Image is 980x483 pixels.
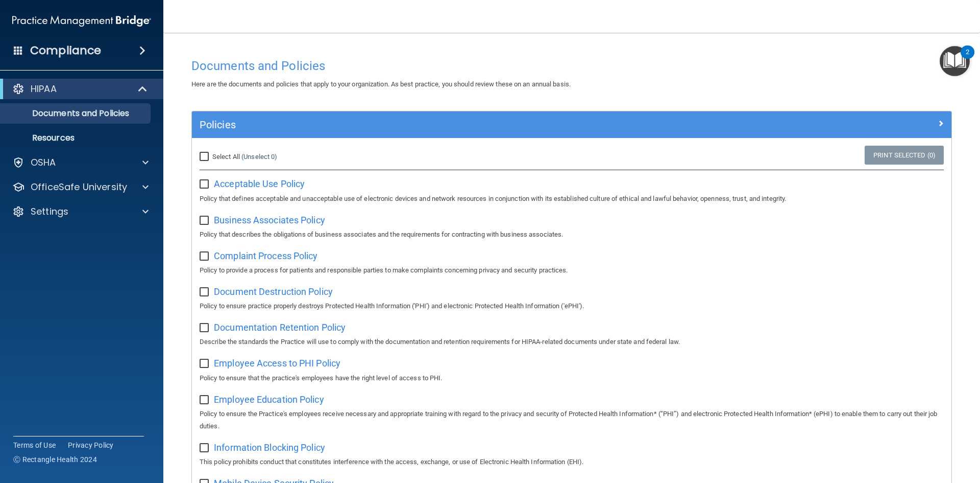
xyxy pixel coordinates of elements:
[200,336,944,348] p: Describe the standards the Practice will use to comply with the documentation and retention requi...
[12,11,151,31] img: PMB logo
[7,108,146,119] p: Documents and Policies
[12,205,149,218] a: Settings
[31,205,68,218] p: Settings
[200,264,944,277] p: Policy to provide a process for patients and responsible parties to make complaints concerning pr...
[966,52,969,65] div: 2
[191,59,952,73] h4: Documents and Policies
[940,46,970,76] button: Open Resource Center, 2 new notifications
[12,156,149,169] a: OSHA
[191,80,571,88] span: Here are the documents and policies that apply to your organization. As best practice, you should...
[214,215,325,225] span: Business Associates Policy
[212,153,240,160] span: Select All
[241,153,277,160] a: (Unselect 0)
[12,83,148,95] a: HIPAA
[214,250,317,261] span: Complaint Process Policy
[200,456,944,468] p: This policy prohibits conduct that constitutes interference with the access, exchange, or use of ...
[13,440,56,450] a: Terms of Use
[200,372,944,384] p: Policy to ensure that the practice's employees have the right level of access to PHI.
[30,43,101,58] h4: Compliance
[200,300,944,312] p: Policy to ensure practice properly destroys Protected Health Information ('PHI') and electronic P...
[200,193,944,205] p: Policy that defines acceptable and unacceptable use of electronic devices and network resources i...
[200,153,211,161] input: Select All (Unselect 0)
[200,117,944,133] a: Policies
[31,156,56,169] p: OSHA
[31,181,127,193] p: OfficeSafe University
[214,322,346,333] span: Documentation Retention Policy
[214,286,333,297] span: Document Destruction Policy
[68,440,114,450] a: Privacy Policy
[200,119,754,130] h5: Policies
[214,178,305,189] span: Acceptable Use Policy
[214,358,340,369] span: Employee Access to PHI Policy
[7,133,146,143] p: Resources
[200,228,944,241] p: Policy that describes the obligations of business associates and the requirements for contracting...
[214,442,325,453] span: Information Blocking Policy
[200,408,944,432] p: Policy to ensure the Practice's employees receive necessary and appropriate training with regard ...
[12,181,149,193] a: OfficeSafe University
[214,394,324,405] span: Employee Education Policy
[13,454,97,465] span: Ⓒ Rectangle Health 2024
[31,83,57,95] p: HIPAA
[865,146,944,165] a: Print Selected (0)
